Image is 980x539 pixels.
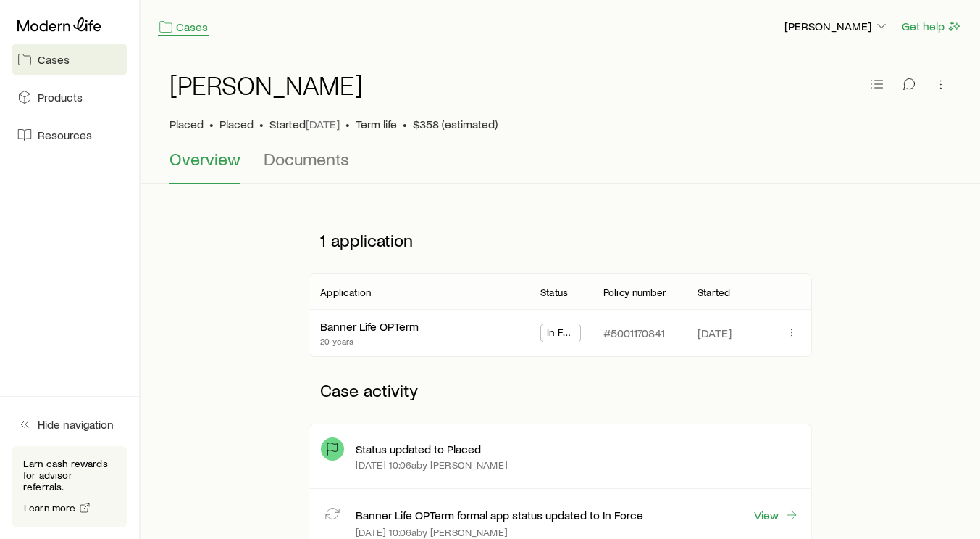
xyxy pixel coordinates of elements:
[403,117,407,131] span: •
[158,19,209,36] a: Cases
[38,417,114,432] span: Hide navigation
[169,149,951,184] div: Case details tabs
[784,18,889,36] button: [PERSON_NAME]
[540,287,568,298] p: Status
[209,117,214,131] span: •
[784,19,889,33] p: [PERSON_NAME]
[356,459,508,471] p: [DATE] 10:06a by [PERSON_NAME]
[269,117,340,131] p: Started
[169,149,240,169] span: Overview
[306,117,340,131] span: [DATE]
[309,369,811,412] p: Case activity
[320,319,419,333] a: Banner Life OPTerm
[603,326,665,340] p: #5001170841
[38,128,92,142] span: Resources
[547,326,574,342] span: In Force
[24,503,76,513] span: Learn more
[309,218,811,262] p: 1 application
[356,508,643,522] p: Banner Life OPTerm formal app status updated to In Force
[320,287,371,298] p: Application
[12,408,127,440] button: Hide navigation
[698,326,732,340] span: [DATE]
[901,18,963,35] button: Get help
[12,446,127,527] div: Earn cash rewards for advisor referrals.Learn more
[264,149,349,169] span: Documents
[356,442,481,456] p: Status updated to Placed
[356,117,397,131] span: Term life
[23,458,116,493] p: Earn cash rewards for advisor referrals.
[356,527,508,538] p: [DATE] 10:06a by [PERSON_NAME]
[698,287,730,298] p: Started
[753,507,800,523] a: View
[345,117,350,131] span: •
[413,117,498,131] span: $358 (estimated)
[320,335,419,347] p: 20 years
[12,81,127,113] a: Products
[38,52,70,67] span: Cases
[219,117,254,131] span: Placed
[603,287,666,298] p: Policy number
[12,119,127,151] a: Resources
[259,117,264,131] span: •
[169,117,204,131] p: Placed
[169,70,363,99] h1: [PERSON_NAME]
[12,44,127,75] a: Cases
[38,90,83,104] span: Products
[320,319,419,334] div: Banner Life OPTerm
